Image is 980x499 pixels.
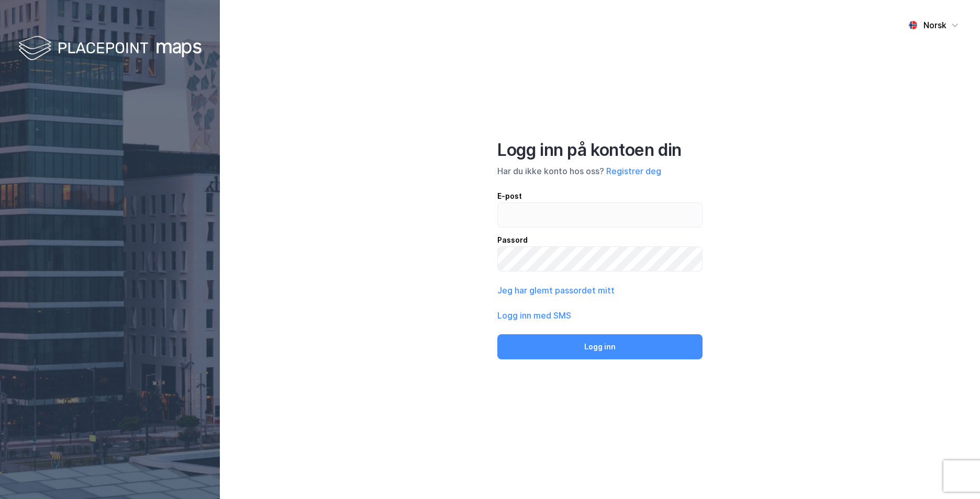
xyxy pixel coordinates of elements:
[497,334,703,359] button: Logg inn
[497,190,703,202] div: E-post
[18,33,202,64] img: logo-white.f07954bde2210d2a523dddb988cd2aa7.svg
[497,165,703,177] div: Har du ikke konto hos oss?
[497,234,703,246] div: Passord
[497,284,615,297] button: Jeg har glemt passordet mitt
[923,19,946,31] div: Norsk
[606,165,661,177] button: Registrer deg
[497,140,703,161] div: Logg inn på kontoen din
[497,309,571,322] button: Logg inn med SMS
